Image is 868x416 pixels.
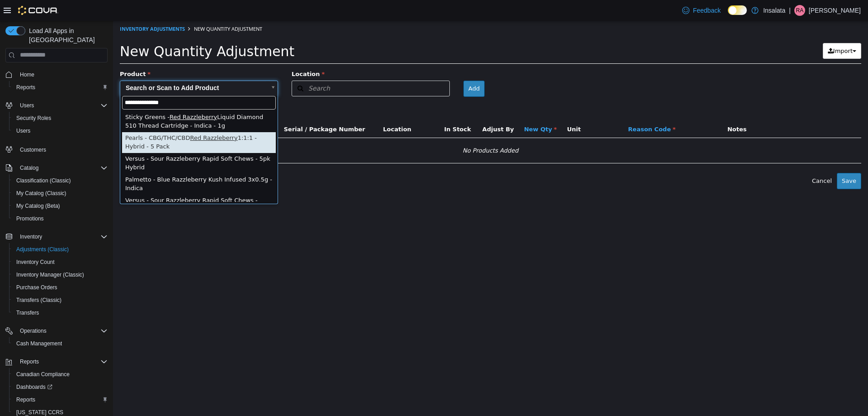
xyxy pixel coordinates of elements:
span: Canadian Compliance [13,369,108,380]
a: Reports [13,394,39,405]
span: Users [20,102,34,109]
span: Classification (Classic) [16,177,71,184]
span: Cash Management [16,340,62,347]
span: Reports [20,358,39,365]
span: My Catalog (Beta) [16,202,60,210]
span: Promotions [13,213,108,224]
a: Inventory Count [13,257,58,268]
a: Classification (Classic) [13,175,75,186]
a: Inventory Manager (Classic) [13,269,88,280]
span: My Catalog (Beta) [13,201,108,211]
span: Operations [16,325,108,336]
span: Transfers [13,307,108,318]
span: Red Razzleberry [57,93,104,100]
button: Inventory [16,231,46,242]
a: Adjustments (Classic) [13,244,72,255]
span: Users [13,125,108,136]
button: Purchase Orders [9,281,111,294]
button: Home [2,68,111,81]
div: Versus - Sour Razzleberry Rapid Soft Chews - 5pk Hybrid [9,132,163,153]
button: Security Roles [9,112,111,124]
span: Classification (Classic) [13,175,108,186]
span: Inventory [20,233,42,240]
span: Customers [20,146,46,153]
span: Reports [16,396,35,403]
button: Canadian Compliance [9,368,111,381]
span: Reports [16,356,108,367]
span: Purchase Orders [13,282,108,293]
input: Dark Mode [728,5,747,15]
span: Canadian Compliance [16,371,70,378]
span: Reports [13,82,108,93]
a: Home [16,69,38,80]
button: Classification (Classic) [9,174,111,187]
span: Inventory Manager (Classic) [16,271,84,278]
a: Canadian Compliance [13,369,73,380]
button: Catalog [2,162,111,174]
button: Reports [16,356,42,367]
button: Customers [2,143,111,156]
span: Load All Apps in [GEOGRAPHIC_DATA] [25,26,108,44]
button: Promotions [9,212,111,225]
span: Inventory Count [13,257,108,268]
span: Transfers (Classic) [13,295,108,306]
button: Users [16,100,38,111]
span: Customers [16,143,108,155]
span: [US_STATE] CCRS [16,409,63,416]
div: Ryan Anthony [794,5,805,16]
div: Palmetto - Blue Razzleberry Kush Infused 3x0.5g - Indica [9,153,163,174]
button: Reports [2,355,111,368]
a: Dashboards [9,381,111,393]
button: Reports [9,393,111,406]
span: Inventory Manager (Classic) [13,269,108,280]
span: Security Roles [16,115,51,122]
a: Users [13,125,34,136]
a: Customers [16,144,50,155]
button: Operations [16,325,50,336]
a: Feedback [679,1,724,19]
span: Reports [16,84,35,91]
span: Dark Mode [728,15,728,15]
a: Transfers [13,307,42,318]
span: Dashboards [16,383,52,391]
button: My Catalog (Classic) [9,187,111,200]
a: Promotions [13,213,47,224]
span: Security Roles [13,113,108,124]
div: Sticky Greens - Liquid Diamond 510 Thread Cartridge - Indica - 1g [9,91,163,111]
button: Cash Management [9,337,111,350]
span: Inventory [16,231,108,242]
span: Users [16,100,108,111]
span: Cash Management [13,338,108,349]
span: Red Razzleberry [77,114,124,120]
span: Inventory Count [16,258,55,266]
a: Cash Management [13,338,66,349]
button: Inventory Count [9,256,111,268]
span: RA [796,5,804,16]
button: Catalog [16,163,42,173]
button: Users [9,124,111,137]
button: Reports [9,81,111,94]
p: | [789,5,791,16]
img: Cova [18,6,58,15]
span: Feedback [693,6,721,15]
span: Home [20,71,34,78]
span: Promotions [16,215,44,222]
span: Catalog [20,164,38,172]
span: Users [16,127,30,134]
a: My Catalog (Classic) [13,188,70,199]
button: Operations [2,325,111,337]
button: My Catalog (Beta) [9,200,111,212]
a: Security Roles [13,113,55,124]
span: Adjustments (Classic) [13,244,108,255]
span: Transfers [16,309,39,316]
a: My Catalog (Beta) [13,201,64,211]
p: [PERSON_NAME] [809,5,861,16]
p: Insalata [763,5,785,16]
a: Transfers (Classic) [13,295,65,306]
button: Transfers [9,306,111,319]
div: Versus - Sour Razzleberry Rapid Soft Chews - Blend - 5 Pack [9,174,163,195]
button: Adjustments (Classic) [9,243,111,256]
a: Dashboards [13,382,56,392]
span: Home [16,69,108,80]
span: Purchase Orders [16,284,57,291]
